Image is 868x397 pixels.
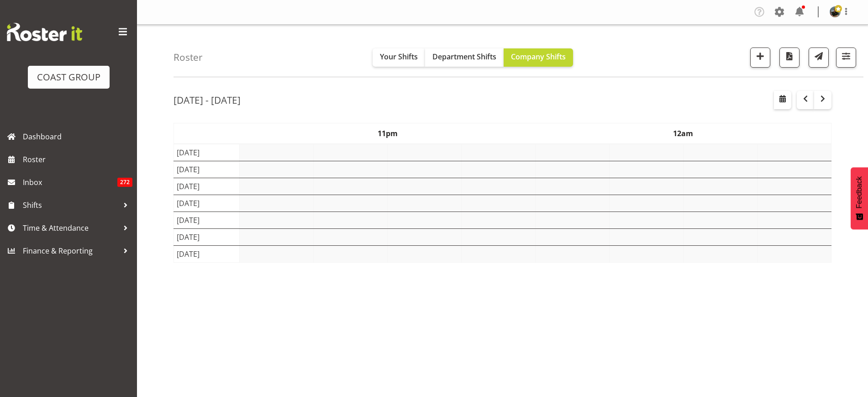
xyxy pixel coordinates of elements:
[23,130,132,143] span: Dashboard
[174,178,240,195] td: [DATE]
[174,94,241,106] h2: [DATE] - [DATE]
[511,52,566,62] span: Company Shifts
[174,144,240,161] td: [DATE]
[779,48,800,68] button: Download a PDF of the roster according to the set date range.
[836,48,856,68] button: Filter Shifts
[23,221,119,235] span: Time & Attendance
[174,195,240,212] td: [DATE]
[380,52,418,62] span: Your Shifts
[830,6,841,17] img: abe-denton65321ee68e143815db86bfb5b039cb77.png
[809,48,829,68] button: Send a list of all shifts for the selected filtered period to all rostered employees.
[851,167,868,229] button: Feedback - Show survey
[174,52,203,63] h4: Roster
[240,123,536,144] th: 11pm
[425,48,504,67] button: Department Shifts
[174,161,240,178] td: [DATE]
[174,245,240,262] td: [DATE]
[37,70,100,84] div: COAST GROUP
[174,212,240,228] td: [DATE]
[7,23,82,41] img: Rosterit website logo
[174,228,240,245] td: [DATE]
[536,123,831,144] th: 12am
[504,48,573,67] button: Company Shifts
[373,48,425,67] button: Your Shifts
[23,153,132,166] span: Roster
[23,198,119,212] span: Shifts
[774,91,791,109] button: Select a specific date within the roster.
[23,244,119,258] span: Finance & Reporting
[750,48,770,68] button: Add a new shift
[855,176,863,208] span: Feedback
[432,52,496,62] span: Department Shifts
[117,178,132,187] span: 272
[23,175,117,189] span: Inbox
